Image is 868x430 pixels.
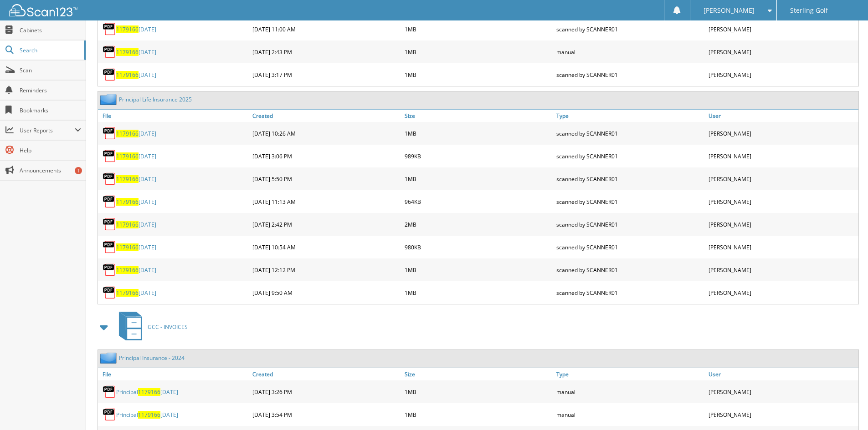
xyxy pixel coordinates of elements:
div: 1MB [402,261,555,279]
a: 1179166[DATE] [116,71,156,79]
img: PDF.png [103,22,116,36]
a: File [98,110,250,122]
img: PDF.png [103,408,116,421]
a: Principal1179166[DATE] [116,411,178,419]
div: [PERSON_NAME] [706,192,858,211]
div: 1 [75,167,82,174]
div: 1MB [402,170,555,188]
a: User [706,368,858,380]
span: 1179166 [116,48,139,56]
div: [DATE] 10:26 AM [250,124,402,142]
div: [DATE] 11:00 AM [250,20,402,38]
span: Scan [20,66,81,74]
div: [PERSON_NAME] [706,147,858,165]
div: [PERSON_NAME] [706,261,858,279]
a: Principal Life Insurance 2025 [119,96,192,103]
img: PDF.png [103,286,116,299]
span: Help [20,147,81,154]
div: [PERSON_NAME] [706,170,858,188]
img: PDF.png [103,149,116,163]
span: 1179166 [116,152,139,160]
div: scanned by SCANNER01 [554,147,706,165]
div: [PERSON_NAME] [706,283,858,302]
div: [PERSON_NAME] [706,43,858,61]
a: 1179166[DATE] [116,152,156,160]
a: 1179166[DATE] [116,130,156,137]
div: 1MB [402,124,555,142]
span: User Reports [20,126,75,134]
div: [DATE] 3:54 PM [250,405,402,424]
a: Created [250,368,402,380]
a: File [98,368,250,380]
span: 1179166 [116,289,139,297]
div: 1MB [402,383,555,401]
div: 1MB [402,405,555,424]
img: folder2.png [100,94,119,105]
a: Type [554,368,706,380]
div: [PERSON_NAME] [706,124,858,142]
img: PDF.png [103,126,116,140]
div: manual [554,405,706,424]
a: 1179166[DATE] [116,266,156,274]
a: Size [402,110,555,122]
span: [PERSON_NAME] [704,8,755,13]
span: 1179166 [116,175,139,183]
div: scanned by SCANNER01 [554,124,706,142]
div: scanned by SCANNER01 [554,283,706,302]
div: 1MB [402,43,555,61]
div: [DATE] 10:54 AM [250,238,402,256]
div: 989KB [402,147,555,165]
span: 1179166 [138,388,160,396]
a: GCC - INVOICES [113,309,188,345]
span: Announcements [20,167,81,174]
span: 1179166 [116,243,139,251]
img: PDF.png [103,385,116,399]
div: scanned by SCANNER01 [554,192,706,211]
span: 1179166 [116,198,139,206]
a: 1179166[DATE] [116,25,156,33]
a: Size [402,368,555,380]
div: [PERSON_NAME] [706,238,858,256]
div: scanned by SCANNER01 [554,20,706,38]
a: User [706,110,858,122]
span: Reminders [20,86,81,94]
div: 1MB [402,20,555,38]
div: [DATE] 12:12 PM [250,261,402,279]
img: PDF.png [103,195,116,208]
div: [DATE] 5:50 PM [250,170,402,188]
span: 1179166 [116,221,139,228]
span: Sterling Golf [790,8,828,13]
img: PDF.png [103,218,116,231]
a: Principal Insurance - 2024 [119,354,185,362]
a: Principal1179166[DATE] [116,388,178,396]
div: [PERSON_NAME] [706,20,858,38]
div: [DATE] 9:50 AM [250,283,402,302]
div: 1MB [402,283,555,302]
span: Search [20,46,80,54]
div: 964KB [402,192,555,211]
div: [DATE] 3:06 PM [250,147,402,165]
div: [DATE] 3:17 PM [250,66,402,84]
img: scan123-logo-white.svg [9,4,77,16]
span: 1179166 [138,411,160,419]
div: manual [554,383,706,401]
div: [DATE] 3:26 PM [250,383,402,401]
img: PDF.png [103,263,116,277]
span: 1179166 [116,71,139,79]
a: Type [554,110,706,122]
a: 1179166[DATE] [116,48,156,56]
img: PDF.png [103,172,116,186]
a: Created [250,110,402,122]
img: PDF.png [103,68,116,81]
div: [PERSON_NAME] [706,383,858,401]
a: 1179166[DATE] [116,198,156,206]
div: 1MB [402,66,555,84]
span: 1179166 [116,266,139,274]
img: PDF.png [103,45,116,59]
span: 1179166 [116,25,139,33]
div: scanned by SCANNER01 [554,261,706,279]
div: scanned by SCANNER01 [554,170,706,188]
a: 1179166[DATE] [116,243,156,251]
div: 980KB [402,238,555,256]
div: scanned by SCANNER01 [554,66,706,84]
